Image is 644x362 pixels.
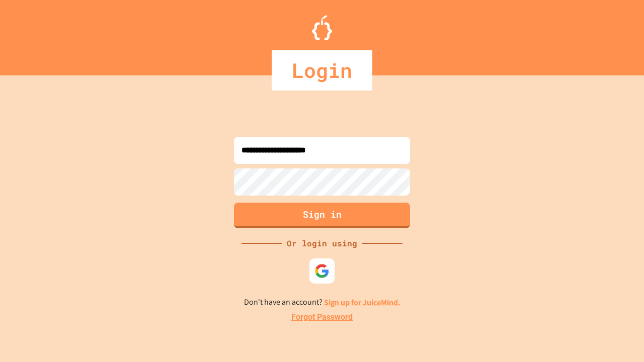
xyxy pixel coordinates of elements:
a: Sign up for JuiceMind. [324,297,400,308]
div: Or login using [282,237,362,249]
img: google-icon.svg [314,263,330,279]
button: Sign in [234,203,410,228]
img: Logo.svg [312,15,332,40]
div: Login [272,50,372,90]
a: Forgot Password [291,311,353,323]
p: Don't have an account? [244,296,400,309]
